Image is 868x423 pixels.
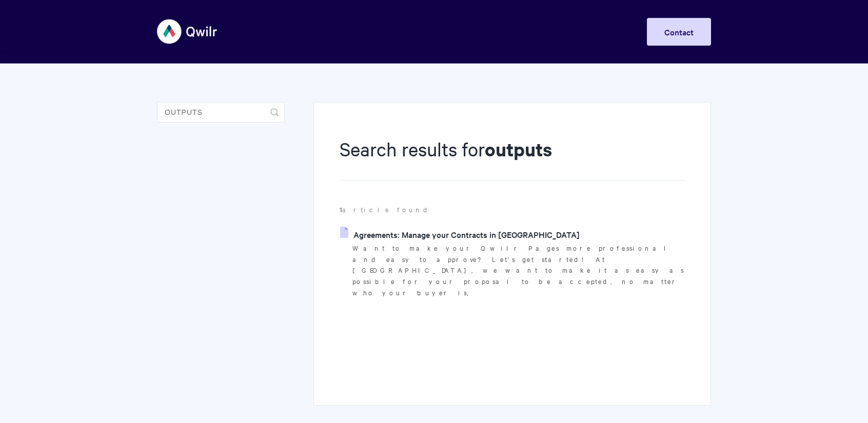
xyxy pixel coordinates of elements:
h1: Search results for [340,136,685,180]
a: Contact [647,18,711,46]
strong: 1 [340,205,342,214]
a: Agreements: Manage your Contracts in [GEOGRAPHIC_DATA] [340,227,580,242]
strong: outputs [485,136,552,162]
input: Search [157,102,285,123]
p: Want to make your Qwilr Pages more professional and easy to approve? Let's get started! At [GEOGR... [352,243,685,298]
p: article found [340,204,685,215]
img: Qwilr Help Center [157,12,218,51]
